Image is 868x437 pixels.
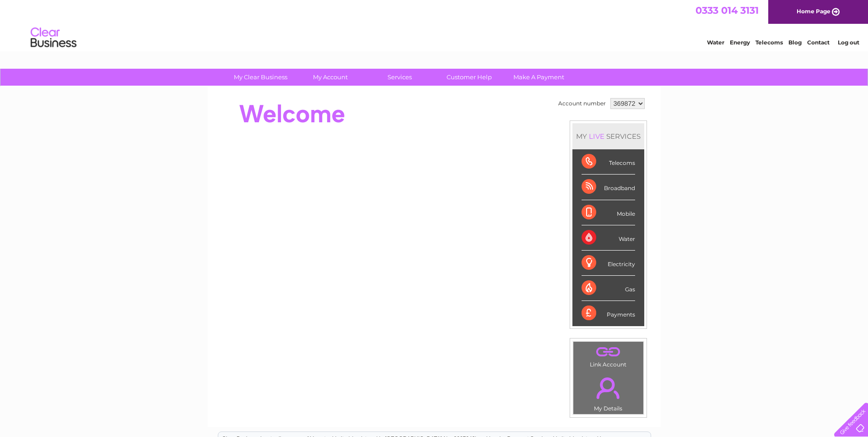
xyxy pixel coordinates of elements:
div: Telecoms [582,149,635,175]
a: . [576,372,641,404]
div: Electricity [582,251,635,276]
a: Log out [838,39,859,46]
a: Make A Payment [501,69,577,86]
div: Mobile [582,200,635,225]
a: Water [707,39,724,46]
div: Water [582,225,635,251]
div: MY SERVICES [572,123,644,149]
div: Clear Business is a trading name of Verastar Limited (registered in [GEOGRAPHIC_DATA] No. 3667643... [218,5,651,44]
a: 0333 014 3131 [695,5,759,16]
a: Services [362,69,437,86]
div: Gas [582,276,635,301]
img: logo.png [30,24,77,52]
a: Blog [788,39,802,46]
a: Contact [807,39,830,46]
td: Account number [556,96,608,111]
a: . [576,344,641,360]
a: Energy [730,39,750,46]
a: My Account [292,69,368,86]
td: My Details [573,370,644,415]
div: Payments [582,301,635,326]
a: Customer Help [431,69,507,86]
div: Broadband [582,175,635,200]
a: Telecoms [755,39,783,46]
div: LIVE [587,132,606,141]
td: Link Account [573,341,644,370]
a: My Clear Business [223,69,298,86]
